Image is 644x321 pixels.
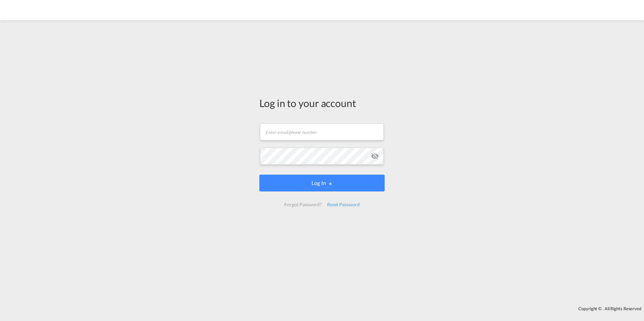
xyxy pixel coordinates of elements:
[259,96,385,110] div: Log in to your account
[324,199,362,211] div: Reset Password
[260,123,384,140] input: Enter email/phone number
[371,152,379,160] md-icon: icon-eye-off
[259,175,385,191] button: LOGIN
[282,199,324,211] div: Forgot Password?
